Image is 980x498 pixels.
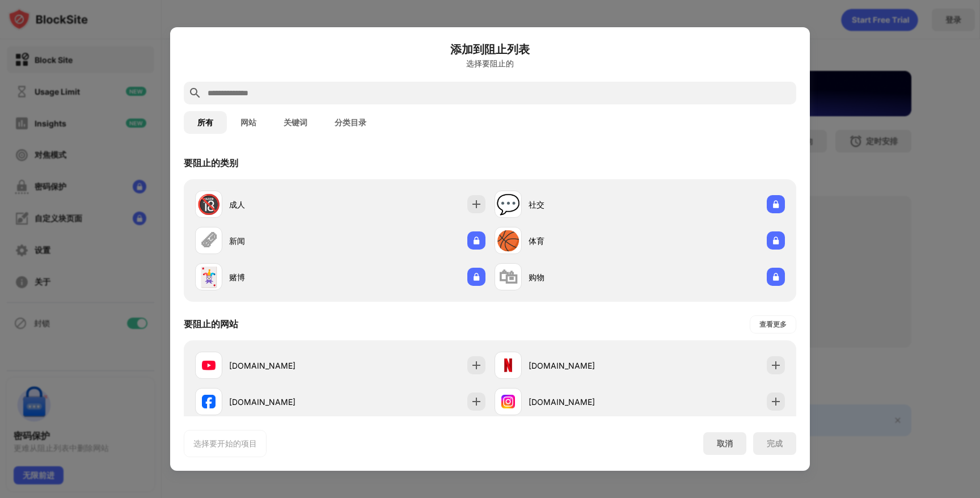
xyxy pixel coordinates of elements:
[202,395,216,408] img: favicons
[184,41,796,58] h6: 添加到阻止列表
[229,271,340,283] div: 赌博
[184,111,227,134] button: 所有
[184,318,238,331] div: 要阻止的网站
[197,265,221,289] div: 🃏
[501,358,515,372] img: favicons
[193,438,257,449] div: 选择要开始的项目
[767,439,783,448] div: 完成
[499,265,518,289] div: 🛍
[199,229,218,252] div: 🗞
[717,438,733,449] div: 取消
[270,111,321,134] button: 关键词
[529,360,640,372] div: [DOMAIN_NAME]
[496,193,520,216] div: 💬
[184,59,796,68] div: 选择要阻止的
[759,319,787,330] div: 查看更多
[229,396,340,408] div: [DOMAIN_NAME]
[529,235,640,247] div: 体育
[202,358,216,372] img: favicons
[321,111,380,134] button: 分类目录
[529,271,640,283] div: 购物
[529,396,640,408] div: [DOMAIN_NAME]
[184,157,238,170] div: 要阻止的类别
[229,360,340,372] div: [DOMAIN_NAME]
[229,235,340,247] div: 新闻
[496,229,520,252] div: 🏀
[501,395,515,408] img: favicons
[229,199,340,210] div: 成人
[529,199,640,210] div: 社交
[197,193,221,216] div: 🔞
[227,111,270,134] button: 网站
[188,86,202,100] img: search.svg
